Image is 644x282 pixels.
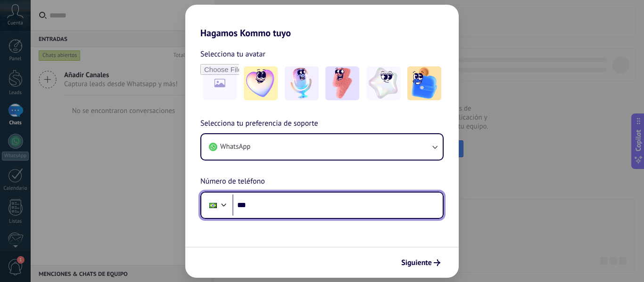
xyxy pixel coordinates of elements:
div: Brazil: + 55 [204,195,222,215]
span: Selecciona tu avatar [200,48,265,60]
h2: Hagamos Kommo tuyo [185,5,459,39]
img: -1.jpeg [244,66,278,100]
img: -4.jpeg [366,66,400,100]
img: -2.jpeg [285,66,319,100]
span: Selecciona tu preferencia de soporte [200,118,318,130]
button: WhatsApp [201,134,443,160]
span: WhatsApp [220,142,250,152]
img: -5.jpeg [407,66,441,100]
button: Siguiente [397,255,445,271]
span: Número de teléfono [200,176,265,188]
img: -3.jpeg [325,66,359,100]
span: Siguiente [401,259,432,266]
